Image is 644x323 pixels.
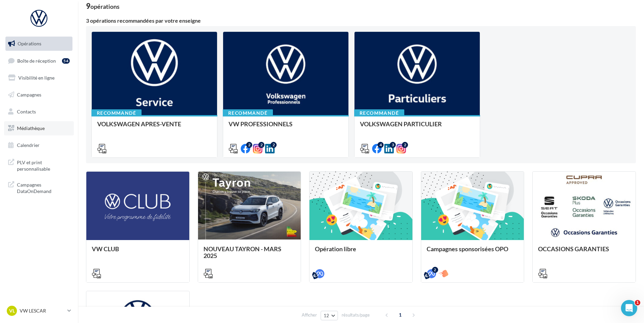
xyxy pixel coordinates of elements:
[246,142,252,148] div: 2
[302,312,317,318] span: Afficher
[432,267,438,273] div: 2
[18,41,41,46] span: Opérations
[4,121,74,135] a: Médiathèque
[17,58,56,63] span: Boîte de réception
[86,18,636,23] div: 3 opérations recommandées par votre enseigne
[4,53,74,68] a: Boîte de réception54
[223,109,273,117] div: Recommandé
[258,142,264,148] div: 2
[321,311,338,320] button: 12
[5,304,72,317] a: VL VW LESCAR
[315,245,356,253] span: Opération libre
[9,307,15,314] span: VL
[378,142,384,148] div: 4
[324,313,329,318] span: 12
[271,142,277,148] div: 2
[92,245,119,253] span: VW CLUB
[4,155,74,175] a: PLV et print personnalisable
[395,309,406,320] span: 1
[4,71,74,85] a: Visibilité en ligne
[4,105,74,119] a: Contacts
[91,109,142,117] div: Recommandé
[17,142,40,148] span: Calendrier
[4,88,74,102] a: Campagnes
[621,300,637,316] iframe: Intercom live chat
[229,120,293,128] span: VW PROFESSIONNELS
[203,245,281,259] span: NOUVEAU TAYRON - MARS 2025
[390,142,396,148] div: 3
[62,58,70,64] div: 54
[17,92,41,98] span: Campagnes
[97,120,181,128] span: VOLKSWAGEN APRES-VENTE
[360,120,442,128] span: VOLKSWAGEN PARTICULIER
[538,245,609,253] span: OCCASIONS GARANTIES
[17,158,70,172] span: PLV et print personnalisable
[17,180,70,195] span: Campagnes DataOnDemand
[90,3,120,9] div: opérations
[17,108,36,114] span: Contacts
[402,142,408,148] div: 2
[86,2,120,10] div: 9
[18,75,55,81] span: Visibilité en ligne
[342,312,370,318] span: résultats/page
[4,177,74,197] a: Campagnes DataOnDemand
[427,245,508,253] span: Campagnes sponsorisées OPO
[17,125,45,131] span: Médiathèque
[4,37,74,51] a: Opérations
[20,307,65,314] p: VW LESCAR
[4,138,74,152] a: Calendrier
[635,300,640,305] span: 1
[354,109,404,117] div: Recommandé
